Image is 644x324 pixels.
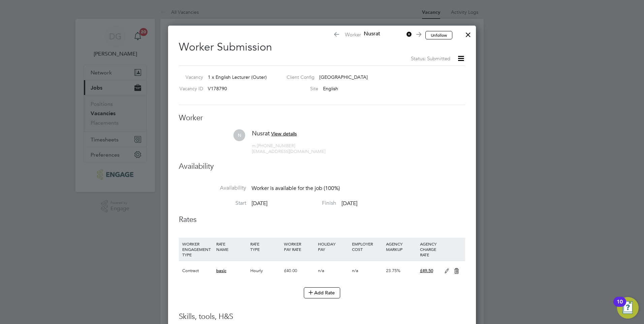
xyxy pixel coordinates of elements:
[420,268,433,273] span: £49.50
[179,312,465,322] h3: Skills, tools, H&S
[350,238,384,255] div: EMPLOYER COST
[233,129,245,141] span: N
[318,268,324,273] span: n/a
[316,238,350,255] div: HOLIDAY PAY
[216,268,226,273] span: basic
[179,113,465,123] h3: Worker
[281,74,315,80] label: Client Config
[271,131,297,137] span: View details
[304,287,340,298] button: Add Rate
[252,129,270,137] span: Nusrat
[252,149,325,154] span: [EMAIL_ADDRESS][DOMAIN_NAME]
[282,261,316,281] div: £40.00
[176,74,203,80] label: Vacancy
[411,55,450,62] span: Status: Submitted
[252,185,340,192] span: Worker is available for the job (100%)
[323,86,338,92] span: English
[252,200,267,207] span: [DATE]
[617,297,639,319] button: Open Resource Center, 10 new notifications
[179,35,465,63] h2: Worker Submission
[252,143,295,149] span: [PHONE_NUMBER]
[342,200,357,207] span: [DATE]
[249,261,283,281] div: Hourly
[386,268,400,273] span: 23.75%
[181,261,215,281] div: Contract
[281,86,318,92] label: Site
[361,30,412,38] span: Nusrat
[425,31,452,40] button: Unfollow
[352,268,358,273] span: n/a
[179,200,246,207] label: Start
[418,238,441,261] div: AGENCY CHARGE RATE
[179,162,465,171] h3: Availability
[333,30,420,40] span: Worker
[179,185,246,192] label: Availability
[179,215,465,225] h3: Rates
[208,86,227,92] span: V178790
[215,238,249,255] div: RATE NAME
[249,238,283,255] div: RATE TYPE
[252,143,257,149] span: m:
[384,238,418,255] div: AGENCY MARKUP
[282,238,316,255] div: WORKER PAY RATE
[269,200,336,207] label: Finish
[176,86,203,92] label: Vacancy ID
[617,302,623,311] div: 10
[319,74,368,80] span: [GEOGRAPHIC_DATA]
[181,238,215,261] div: WORKER ENGAGEMENT TYPE
[208,74,267,80] span: 1 x English Lecturer (Outer)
